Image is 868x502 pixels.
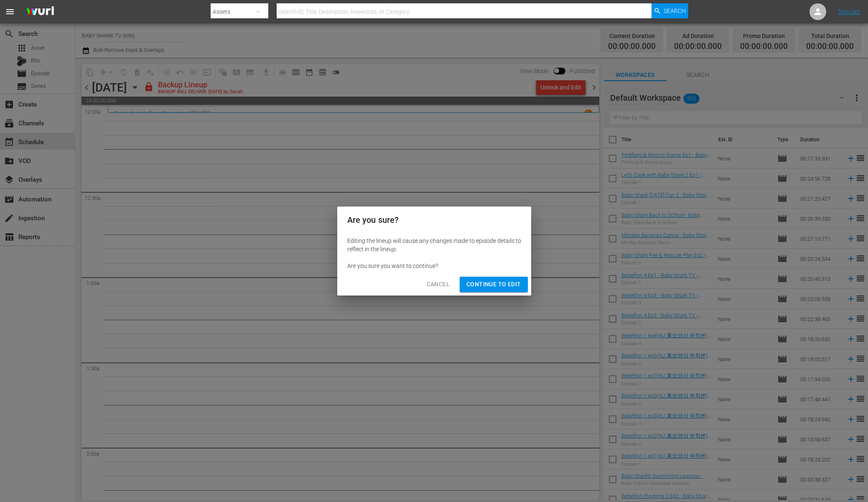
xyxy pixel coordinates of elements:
[466,279,521,290] span: Continue to Edit
[838,8,860,15] a: Sign Out
[664,3,686,18] span: Search
[460,277,527,292] button: Continue to Edit
[347,213,521,227] h2: Are you sure?
[420,277,456,292] button: Cancel
[347,237,521,253] div: Editing the lineup will cause any changes made to episode details to reflect in the lineup.
[20,2,60,22] img: ans4CAIJ8jUAAAAAAAAAAAAAAAAAAAAAAAAgQb4GAAAAAAAAAAAAAAAAAAAAAAAAJMjXAAAAAAAAAAAAAAAAAAAAAAAAgAT5G...
[347,262,521,270] div: Are you sure you want to continue?
[427,279,450,290] span: Cancel
[5,7,15,17] span: menu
